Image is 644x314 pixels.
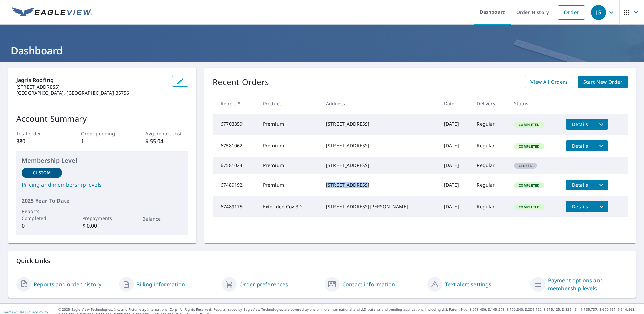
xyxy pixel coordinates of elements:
button: detailsBtn-67489192 [566,180,594,190]
p: Avg. report cost [145,130,188,137]
span: Details [570,203,590,210]
th: Address [321,94,439,114]
th: Delivery [471,94,509,114]
p: [STREET_ADDRESS] [16,84,167,90]
th: Report # [213,94,258,114]
span: Completed [515,122,543,127]
p: 1 [81,137,124,145]
p: $ 55.04 [145,137,188,145]
p: $ 0.00 [82,222,123,230]
img: EV Logo [12,7,92,18]
p: Reports Completed [22,208,62,222]
a: Order [558,5,585,20]
a: Text alert settings [445,280,491,288]
p: 0 [22,222,62,230]
td: [DATE] [439,174,472,196]
td: Regular [471,135,509,157]
a: Reports and order history [34,280,101,288]
button: filesDropdownBtn-67703359 [594,119,608,130]
button: detailsBtn-67581062 [566,140,594,151]
td: Extended Cov 3D [258,196,321,217]
span: Start New Order [583,78,622,86]
button: filesDropdownBtn-67489175 [594,201,608,212]
td: 67581024 [213,157,258,174]
th: Status [509,94,560,114]
button: detailsBtn-67703359 [566,119,594,130]
p: [GEOGRAPHIC_DATA], [GEOGRAPHIC_DATA] 35756 [16,90,167,96]
td: 67703359 [213,114,258,135]
span: Completed [515,144,543,149]
td: [DATE] [439,196,472,217]
span: Closed [515,163,536,168]
td: 67581062 [213,135,258,157]
div: [STREET_ADDRESS] [326,121,433,127]
p: 2025 Year To Date [22,197,183,205]
a: View All Orders [525,76,573,88]
p: Prepayments [82,215,123,222]
td: Regular [471,157,509,174]
p: Order pending [81,130,124,137]
span: Details [570,143,590,149]
div: [STREET_ADDRESS] [326,142,433,149]
a: Pricing and membership levels [22,181,183,189]
div: [STREET_ADDRESS] [326,182,433,188]
td: [DATE] [439,114,472,135]
td: Premium [258,174,321,196]
td: Regular [471,114,509,135]
th: Date [439,94,472,114]
a: Order preferences [239,280,288,288]
h1: Dashboard [8,43,636,57]
p: Membership Level [22,156,183,165]
td: 67489192 [213,174,258,196]
p: Recent Orders [213,76,269,88]
td: 67489175 [213,196,258,217]
p: Custom [33,170,51,176]
button: filesDropdownBtn-67581062 [594,140,608,151]
a: Contact information [342,280,395,288]
td: [DATE] [439,135,472,157]
span: Details [570,182,590,188]
p: Total order [16,130,59,137]
a: Billing information [136,280,185,288]
p: Balance [142,215,183,222]
td: Regular [471,196,509,217]
a: Start New Order [578,76,628,88]
div: [STREET_ADDRESS][PERSON_NAME] [326,203,433,210]
div: [STREET_ADDRESS] [326,162,433,169]
span: Completed [515,183,543,188]
td: Premium [258,135,321,157]
button: filesDropdownBtn-67489192 [594,180,608,190]
p: Jagris Roofing [16,76,167,84]
div: JG [591,5,606,20]
a: Payment options and membership levels [548,276,628,292]
td: Premium [258,114,321,135]
span: Details [570,121,590,127]
td: Premium [258,157,321,174]
td: Regular [471,174,509,196]
p: Quick Links [16,257,628,265]
span: Completed [515,205,543,209]
p: | [3,310,48,314]
button: detailsBtn-67489175 [566,201,594,212]
p: 380 [16,137,59,145]
p: Account Summary [16,113,188,125]
td: [DATE] [439,157,472,174]
th: Product [258,94,321,114]
span: View All Orders [530,78,568,86]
